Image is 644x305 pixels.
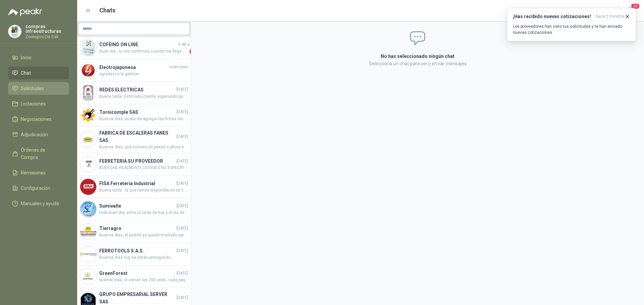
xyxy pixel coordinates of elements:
a: Órdenes de Compra [8,144,69,164]
h4: FISA Ferreteria Industrial [99,180,175,187]
a: Licitaciones [8,97,69,110]
span: [DATE] [176,248,188,254]
img: Company Logo [80,85,96,101]
a: Company LogoFERROTOOLS S.A.S.[DATE]Buenos dias hoy se están entregando. [77,243,191,265]
span: [DATE] [176,180,188,187]
span: Buena tarde , la que tienes disponible es tal cual la que tengo en la foto? [99,187,188,194]
span: [DATE] [176,134,188,140]
span: [DATE] [176,86,188,93]
a: Remisiones [8,166,69,179]
img: Company Logo [80,40,96,56]
span: Solicitudes [21,85,44,92]
span: Buena tarde, Estimado cliente, esperando que se encuentre bien, los amarres que distribuimos solo... [99,93,188,100]
span: Órdenes de Compra [21,146,63,161]
span: Buenos dias, que numero de pasos o altura es la escalera, material y tipo de trabajo que realizan... [99,144,188,150]
img: Company Logo [80,156,96,172]
span: Manuales y ayuda [21,200,59,207]
h4: Tierragro [99,225,175,232]
button: 20 [624,5,636,17]
img: Company Logo [80,179,96,195]
span: [DATE] [176,295,188,301]
a: Company LogoElectrojaponesamiércolesagradezco la gestion [77,59,191,82]
h4: FERRETERIA SU PROVEEDOR [99,157,175,165]
a: Company LogoFABRICA DE ESCALERAS FANES SAS[DATE]Buenos dias, que numero de pasos o altura es la e... [77,127,191,153]
span: 9:48 a. m. [178,42,196,48]
h4: COFEIND ON LINE [99,41,177,48]
h4: Electrojaponesa [99,64,168,71]
h3: ¡Has recibido nuevas cotizaciones! [513,14,593,19]
span: Negociaciones [21,116,52,123]
h4: Tornicomple SAS [99,108,175,116]
a: Company LogoSumivalle[DATE]Hola buen dia, entre la tarde de hoy y el dia de mañana te debe estar ... [77,198,191,221]
a: Chat [8,67,69,79]
button: ¡Has recibido nuevas cotizaciones!hace 2 minutos Los proveedores han visto tus solicitudes y te h... [507,8,636,41]
span: [DATE] [176,203,188,209]
h1: Chats [99,6,115,15]
a: Company LogoFISA Ferreteria Industrial[DATE]Buena tarde , la que tienes disponible es tal cual la... [77,176,191,198]
a: Adjudicación [8,128,69,141]
h4: FABRICA DE ESCALERAS FANES SAS [99,129,175,144]
p: Los proveedores han visto tus solicitudes y te han enviado nuevas cotizaciones. [513,23,630,35]
p: compras infraestructuras [25,24,69,33]
span: Remisiones [21,169,46,176]
span: BUEN DIA, REALMENTE USTEDES NO ESPECIFICAN SI QUIEREN REDONDA O CUADRADA, YO LES COTICE CUADRADA [99,165,188,171]
h4: REDES ELECTRICAS [99,86,175,93]
span: miércoles [169,64,188,70]
img: Logo peakr [8,8,42,16]
img: Company Logo [80,107,96,123]
a: Company LogoREDES ELECTRICAS[DATE]Buena tarde, Estimado cliente, esperando que se encuentre bien,... [77,82,191,104]
span: agradezco la gestion [99,71,188,77]
img: Company Logo [80,224,96,240]
a: Company LogoTierragro[DATE]Buenos días, el pedido ya quedó montado para entrega en la portería pr... [77,221,191,243]
span: [DATE] [176,225,188,232]
img: Company Logo [80,62,96,78]
h4: FERROTOOLS S.A.S. [99,247,175,254]
h2: No has seleccionado ningún chat [301,53,535,60]
span: 20 [631,3,640,9]
span: 1 [190,48,196,55]
a: Company LogoGreenForest[DATE]buenos dias, si vienen las 200 unds, cada paquete es de 100 unds. [77,265,191,288]
span: Inicio [21,54,32,61]
img: Company Logo [80,269,96,285]
img: Company Logo [8,25,21,38]
p: Selecciona un chat para ver y enviar mensajes [301,60,535,67]
h4: GreenForest [99,270,175,277]
span: Buenos días, acabo de agregar las fichas técnicas. de ambos mosquetones, son exactamente los mismos. [99,116,188,122]
img: Company Logo [80,201,96,217]
a: Company LogoTornicomple SAS[DATE]Buenos días, acabo de agregar las fichas técnicas. de ambos mosq... [77,104,191,127]
span: Licitaciones [21,100,46,107]
span: Hola buen dia, entre la tarde de hoy y el dia de mañana te debe estar llegando. [99,210,188,216]
a: Inicio [8,51,69,64]
h4: Sumivalle [99,202,175,210]
img: Company Logo [80,132,96,148]
span: Buen dia , tu me confirmas cuando me llega , tenia tiempo de entrega 3 dias [99,48,188,55]
a: Company LogoCOFEIND ON LINE9:48 a. m.Buen dia , tu me confirmas cuando me llega , tenia tiempo de... [77,37,191,59]
span: [DATE] [176,158,188,164]
span: [DATE] [176,109,188,115]
a: Manuales y ayuda [8,197,69,210]
a: Negociaciones [8,113,69,126]
a: Company LogoFERRETERIA SU PROVEEDOR[DATE]BUEN DIA, REALMENTE USTEDES NO ESPECIFICAN SI QUIEREN RE... [77,153,191,176]
a: Configuración [8,182,69,195]
span: Configuración [21,184,50,192]
img: Company Logo [80,246,96,262]
span: Buenos dias hoy se están entregando. [99,254,188,261]
span: Chat [21,69,31,77]
span: hace 2 minutos [596,14,625,19]
p: Zoologico De Cali [25,35,69,39]
span: Buenos días, el pedido ya quedó montado para entrega en la portería principal a nombre de [PERSON... [99,232,188,238]
span: Adjudicación [21,131,48,138]
span: [DATE] [176,270,188,277]
a: Solicitudes [8,82,69,95]
span: buenos dias, si vienen las 200 unds, cada paquete es de 100 unds. [99,277,188,283]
